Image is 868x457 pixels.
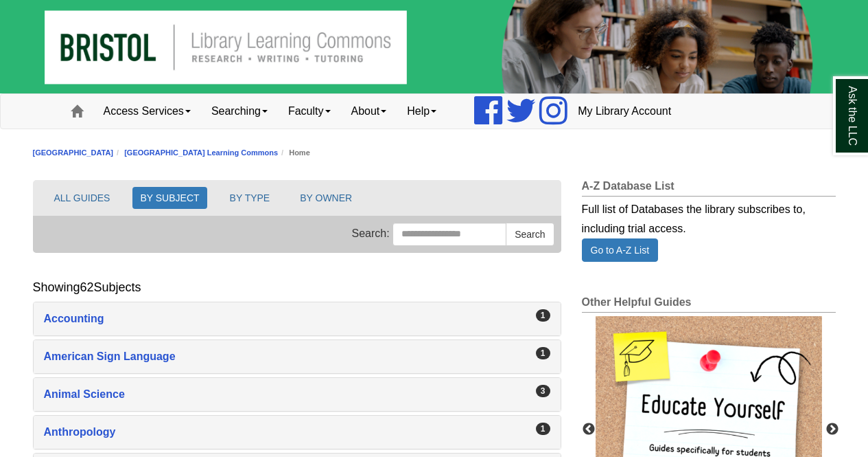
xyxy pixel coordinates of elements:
[222,187,278,209] button: BY TYPE
[44,347,550,366] a: American Sign Language
[80,280,94,294] span: 62
[536,385,550,397] div: 3
[93,94,201,129] a: Access Services
[132,187,207,209] button: BY SUBJECT
[582,423,596,436] button: Previous
[392,223,506,246] input: Search this Group
[567,94,681,129] a: My Library Account
[825,423,839,436] button: Next
[33,148,114,157] a: [GEOGRAPHIC_DATA]
[536,309,550,322] div: 1
[292,187,360,209] button: BY OWNER
[582,197,836,238] div: Full list of Databases the library subscribes to, including trial access.
[506,223,554,246] button: Search
[582,180,836,197] h2: A-Z Database List
[47,187,118,209] button: ALL GUIDES
[201,94,278,129] a: Searching
[278,146,310,159] li: Home
[397,94,447,129] a: Help
[582,296,836,313] h2: Other Helpful Guides
[278,94,341,129] a: Faculty
[536,347,550,359] div: 1
[33,280,141,295] h2: Showing Subjects
[352,227,390,239] span: Search:
[44,309,550,328] a: Accounting
[124,148,278,157] a: [GEOGRAPHIC_DATA] Learning Commons
[582,238,659,262] a: Go to A-Z List
[44,423,550,442] a: Anthropology
[341,94,397,129] a: About
[33,146,836,159] nav: breadcrumb
[44,385,550,404] a: Animal Science
[536,423,550,435] div: 1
